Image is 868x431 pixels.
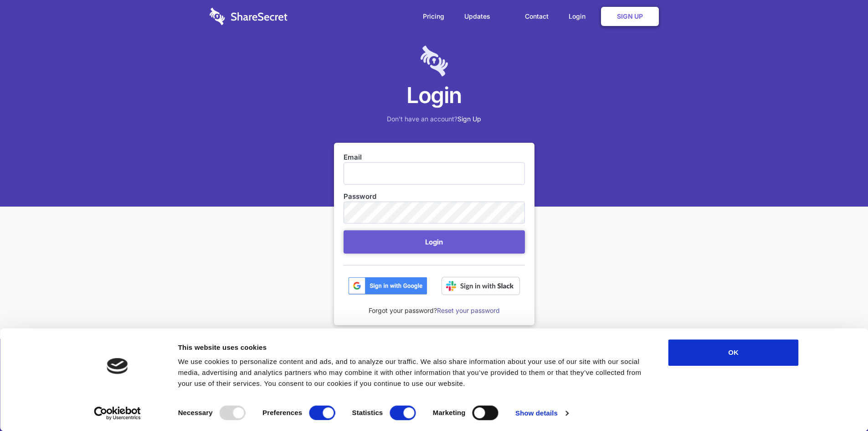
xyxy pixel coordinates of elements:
button: OK [668,339,799,366]
strong: Marketing [433,409,466,416]
label: Password [344,192,525,202]
button: Login [344,230,525,254]
strong: Preferences [262,409,302,416]
div: This website uses cookies [178,342,648,353]
label: Email [344,152,525,162]
img: btn_google_signin_dark_normal_web@2x-02e5a4921c5dab0481f19210d7229f84a41d9f18e5bdafae021273015eeb... [348,277,427,295]
strong: Statistics [352,409,383,416]
img: logo-lt-purple-60x68@2x-c671a683ea72a1d466fb5d642181eefbee81c4e10ba9aed56c8e1d7e762e8086.png [421,46,448,77]
a: Reset your password [437,306,500,314]
a: Login [560,2,599,31]
a: Usercentrics Cookiebot - opens in a new window [77,406,157,420]
a: Pricing [414,2,453,31]
a: Sign Up [457,115,481,123]
strong: Necessary [178,409,213,416]
a: Contact [516,2,558,31]
a: Show details [515,406,568,420]
div: We use cookies to personalize content and ads, and to analyze our traffic. We also share informat... [178,356,648,389]
img: logo-wordmark-white-trans-d4663122ce5f474addd5e946df7df03e33cb6a1c49d2221995e7729f52c070b2.svg [210,8,288,25]
div: Forgot your password? [344,295,525,316]
img: Sign in with Slack [442,277,520,295]
img: logo [107,358,128,374]
a: Sign Up [601,7,659,26]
